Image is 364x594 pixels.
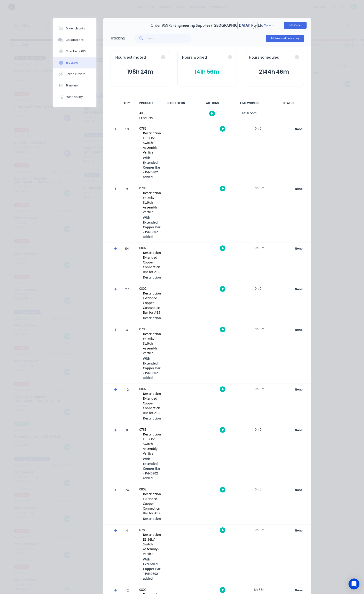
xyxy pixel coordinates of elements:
[282,186,315,192] div: None
[66,26,85,31] div: Order details
[282,487,315,493] button: None
[282,386,315,393] button: None
[139,587,163,592] div: 0802
[243,243,277,253] div: 0h 0m
[143,497,160,515] span: Extended Copper Connection Bar for ABS
[66,38,84,42] div: Collaborate
[143,432,161,437] span: Description
[143,391,161,396] span: Description
[53,57,96,68] button: Tracking
[282,387,315,393] div: None
[243,324,277,334] div: 0h 0m
[139,386,163,391] div: 0802
[143,437,160,456] span: ES 36kV Switch Assembly - Vertical
[139,186,163,190] div: 0785
[143,215,161,239] span: With Extended Copper Bar - P/N0802 added
[159,98,193,108] div: CLOCKED ON
[249,55,279,60] span: Hours scheduled
[243,283,277,294] div: 0h 0m
[143,396,160,415] span: Extended Copper Connection Bar for ABS
[282,286,315,292] div: None
[282,126,315,132] div: None
[120,284,134,324] div: 27
[139,245,163,250] div: 0802
[243,424,277,435] div: 0h 0m
[143,255,160,274] span: Extended Copper Connection Bar for ABS
[66,61,78,65] div: Tracking
[182,68,232,76] button: 141h 56m
[243,123,277,133] div: 0h 0m
[139,286,163,291] div: 0802
[143,492,161,496] span: Description
[115,68,165,76] button: 198h 24m
[143,275,161,280] span: Description
[282,327,315,333] div: None
[282,286,315,292] button: None
[139,527,163,532] div: 0785
[143,155,161,179] span: With Extended Copper Bar - P/N0802 added
[143,195,160,214] span: ES 36kV Switch Assembly - Vertical
[53,34,96,46] button: Collaborate
[282,427,315,433] div: None
[139,111,153,120] div: All Products
[53,68,96,80] button: Linked Orders
[174,23,263,28] span: Engineering Supplies ([GEOGRAPHIC_DATA]) Pty Ltd
[143,131,161,135] span: Description
[66,95,83,99] div: Profitability
[282,245,315,252] button: None
[249,68,299,76] button: 2144h 46m
[120,184,134,242] div: 9
[143,331,161,336] span: Description
[53,91,96,103] button: Profitability
[143,416,161,421] span: Description
[243,525,277,535] div: 0h 0m
[282,528,315,534] div: None
[232,98,267,108] div: TIME WORKED
[147,34,191,43] input: Search...
[196,98,230,108] div: ACTIONS
[258,22,280,29] button: Options
[237,22,254,29] button: Close
[282,327,315,333] button: None
[143,557,161,581] span: With Extended Copper Bar - P/N0802 added
[243,484,277,494] div: 0h 0m
[282,527,315,534] button: None
[53,46,96,57] button: Checklists 0/0
[243,183,277,193] div: 0h 0m
[139,427,163,432] div: 0785
[120,525,134,584] div: 4
[120,124,134,183] div: 18
[137,98,156,108] div: PRODUCT
[151,23,174,28] span: Order #5975 -
[53,23,96,34] button: Order details
[115,55,146,60] span: Hours estimated
[143,190,161,195] span: Description
[243,384,277,394] div: 0h 0m
[110,36,125,41] div: Tracking
[66,72,85,76] div: Linked Orders
[53,80,96,91] button: Timeline
[66,49,86,53] div: Checklists 0/0
[143,456,161,480] span: With Extended Copper Bar - P/N0802 added
[143,291,161,296] span: Description
[66,83,78,88] div: Timeline
[349,578,359,589] div: Open Intercom Messenger
[120,384,134,424] div: 12
[143,250,161,255] span: Description
[143,532,161,537] span: Description
[282,487,315,493] div: None
[139,126,163,131] div: 0785
[282,126,315,132] button: None
[143,136,160,154] span: ES 36kV Switch Assembly - Vertical
[282,246,315,252] div: None
[120,425,134,484] div: 8
[139,327,163,331] div: 0785
[143,296,160,315] span: Extended Copper Connection Bar for ABS
[282,587,315,593] div: None
[282,186,315,192] button: None
[143,336,160,355] span: ES 36kV Switch Assembly - Vertical
[139,487,163,492] div: 0802
[143,537,160,556] span: ES 36kV Switch Assembly - Vertical
[182,55,207,60] span: Hours worked
[282,427,315,433] button: None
